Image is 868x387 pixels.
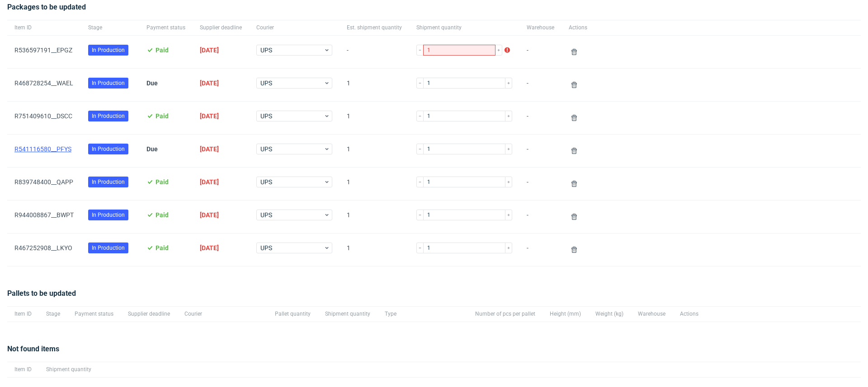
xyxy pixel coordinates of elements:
[680,310,698,318] span: Actions
[88,24,132,32] span: Stage
[156,244,169,252] span: Paid
[260,112,324,121] span: UPS
[638,310,665,318] span: Warehouse
[75,310,113,318] span: Payment status
[260,177,324,187] span: UPS
[14,145,71,153] a: R541116580__PFYS
[128,310,170,318] span: Supplier deadline
[14,366,32,373] span: Item ID
[260,243,324,252] span: UPS
[527,244,554,255] span: -
[14,244,72,252] a: R467252908__LKYO
[347,112,402,123] span: 1
[7,2,861,20] div: Packages to be updated
[14,178,73,186] a: R839748400__QAPP
[14,211,74,219] a: R944008867__BWPT
[416,24,512,32] span: Shipment quantity
[184,310,260,318] span: Courier
[200,79,219,87] span: [DATE]
[92,79,125,87] span: In Production
[156,47,169,54] span: Paid
[260,46,324,55] span: UPS
[14,79,73,87] a: R468728254__WAEL
[256,24,332,32] span: Courier
[92,46,125,54] span: In Production
[146,79,158,87] span: Due
[347,244,402,255] span: 1
[14,24,74,32] span: Item ID
[200,47,219,54] span: [DATE]
[385,310,461,318] span: Type
[347,211,402,222] span: 1
[200,24,242,32] span: Supplier deadline
[347,79,402,90] span: 1
[156,112,169,120] span: Paid
[347,24,402,32] span: Est. shipment quantity
[146,145,158,153] span: Due
[347,178,402,189] span: 1
[527,211,554,222] span: -
[156,178,169,186] span: Paid
[200,178,219,186] span: [DATE]
[550,310,581,318] span: Height (mm)
[527,47,554,57] span: -
[527,145,554,156] span: -
[569,24,587,32] span: Actions
[46,310,60,318] span: Stage
[527,178,554,189] span: -
[595,310,623,318] span: Weight (kg)
[260,79,324,88] span: UPS
[92,211,125,219] span: In Production
[14,47,72,54] a: R536597191__EPGZ
[200,112,219,120] span: [DATE]
[260,145,324,154] span: UPS
[260,210,324,219] span: UPS
[156,211,169,219] span: Paid
[14,112,72,120] a: R751409610__DSCC
[146,24,185,32] span: Payment status
[527,112,554,123] span: -
[325,310,370,318] span: Shipment quantity
[14,310,32,318] span: Item ID
[92,112,125,120] span: In Production
[527,79,554,90] span: -
[275,310,311,318] span: Pallet quantity
[347,47,402,57] span: -
[200,244,219,252] span: [DATE]
[92,145,125,153] span: In Production
[92,244,125,252] span: In Production
[46,366,91,373] span: Shipment quantity
[527,24,554,32] span: Warehouse
[7,288,861,306] div: Pallets to be updated
[475,310,535,318] span: Number of pcs per pallet
[200,145,219,153] span: [DATE]
[7,344,861,362] div: Not found items
[347,145,402,156] span: 1
[200,211,219,219] span: [DATE]
[92,178,125,186] span: In Production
